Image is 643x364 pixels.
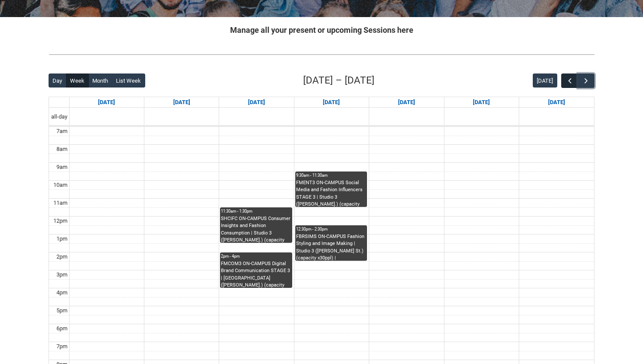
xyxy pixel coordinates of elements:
div: SHCIFC ON-CAMPUS Consumer Insights and Fashion Consumption | Studio 3 ([PERSON_NAME].) (capacity ... [221,215,291,243]
div: 1pm [55,234,69,243]
h2: Manage all your present or upcoming Sessions here [49,24,594,36]
a: Go to September 16, 2025 [246,97,267,108]
div: 7pm [55,342,69,351]
img: REDU_GREY_LINE [49,50,594,59]
button: Previous Week [561,73,578,88]
div: FBRSIMS ON-CAMPUS Fashion Styling and Image Making | Studio 3 ([PERSON_NAME] St.) (capacity x30pp... [296,233,366,261]
button: Next Week [578,73,594,88]
div: 2pm - 4pm [221,253,291,259]
a: Go to September 14, 2025 [96,97,117,108]
a: Go to September 17, 2025 [321,97,342,108]
div: 8am [55,145,69,154]
span: all-day [49,112,69,121]
div: 3pm [55,270,69,279]
div: 11am [52,199,69,207]
button: Week [66,73,89,87]
div: 10am [52,181,69,189]
div: FMENT3 ON-CAMPUS Social Media and Fashion Influencers STAGE 3 | Studio 3 ([PERSON_NAME].) (capaci... [296,179,366,207]
a: Go to September 20, 2025 [546,97,567,108]
a: Go to September 19, 2025 [471,97,492,108]
a: Go to September 18, 2025 [396,97,417,108]
div: 4pm [55,288,69,297]
div: 7am [55,127,69,136]
div: 2pm [55,252,69,261]
div: 9am [55,163,69,171]
button: [DATE] [533,73,557,87]
h2: [DATE] – [DATE] [303,73,374,88]
div: 11:30am - 1:30pm [221,208,291,214]
button: Day [49,73,66,87]
div: 12pm [52,217,69,225]
button: List Week [112,73,145,87]
div: 9:30am - 11:30am [296,172,366,178]
button: Month [88,73,112,87]
div: 12:30pm - 2:30pm [296,226,366,232]
a: Go to September 15, 2025 [171,97,192,108]
div: FMCOM3 ON-CAMPUS Digital Brand Communication STAGE 3 | [GEOGRAPHIC_DATA] ([PERSON_NAME].) (capaci... [221,260,291,288]
div: 6pm [55,324,69,333]
div: 5pm [55,306,69,315]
